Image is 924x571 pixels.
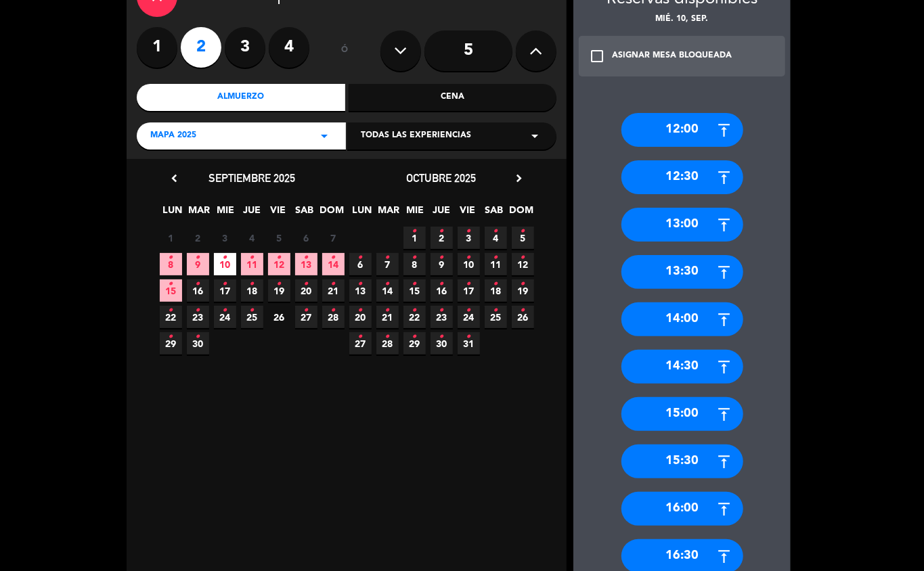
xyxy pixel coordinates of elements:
[295,279,317,302] span: 20
[322,306,345,328] span: 28
[512,171,526,185] i: chevron_right
[431,332,453,355] span: 30
[521,221,525,242] i: •
[431,253,453,275] span: 9
[304,273,309,295] i: •
[241,306,263,328] span: 25
[167,171,181,185] i: chevron_left
[439,273,444,295] i: •
[196,300,200,321] i: •
[412,300,417,321] i: •
[458,332,480,355] span: 31
[404,202,426,225] span: MIE
[322,279,345,302] span: 21
[351,202,374,225] span: LUN
[214,306,236,328] span: 24
[521,300,525,321] i: •
[323,27,367,74] div: ó
[439,300,444,321] i: •
[349,253,372,275] span: 6
[331,273,336,295] i: •
[250,300,255,321] i: •
[527,128,543,144] i: arrow_drop_down
[385,273,390,295] i: •
[214,227,236,249] span: 3
[320,202,343,225] span: DOM
[493,247,498,269] i: •
[485,253,507,275] span: 11
[169,326,173,348] i: •
[349,84,557,111] div: Cena
[376,306,399,328] span: 21
[403,279,426,302] span: 15
[431,227,453,249] span: 2
[162,202,184,225] span: LUN
[349,279,372,302] span: 13
[316,128,332,144] i: arrow_drop_down
[621,397,743,431] div: 15:00
[160,279,182,302] span: 15
[196,247,200,269] i: •
[510,202,532,225] span: DOM
[412,221,417,242] i: •
[483,202,506,225] span: SAB
[403,253,426,275] span: 8
[241,202,263,225] span: JUE
[349,332,372,355] span: 27
[250,247,255,269] i: •
[403,227,426,249] span: 1
[214,253,236,275] span: 10
[208,171,295,185] span: septiembre 2025
[277,273,282,295] i: •
[612,49,732,63] div: ASIGNAR MESA BLOQUEADA
[160,227,182,249] span: 1
[457,202,479,225] span: VIE
[196,273,200,295] i: •
[573,13,791,26] div: mié. 10, sep.
[485,306,507,328] span: 25
[215,202,237,225] span: MIE
[493,221,498,242] i: •
[241,253,263,275] span: 11
[458,227,480,249] span: 3
[431,279,453,302] span: 16
[137,84,345,111] div: Almuerzo
[376,279,399,302] span: 14
[485,227,507,249] span: 4
[466,247,471,269] i: •
[358,273,363,295] i: •
[223,300,227,321] i: •
[268,253,290,275] span: 12
[331,300,336,321] i: •
[458,306,480,328] span: 24
[214,279,236,302] span: 17
[485,279,507,302] span: 18
[196,326,200,348] i: •
[160,332,182,355] span: 29
[621,492,743,526] div: 16:00
[431,306,453,328] span: 23
[169,247,173,269] i: •
[403,306,426,328] span: 22
[160,306,182,328] span: 22
[621,160,743,194] div: 12:30
[268,306,290,328] span: 26
[512,253,534,275] span: 12
[493,300,498,321] i: •
[407,171,477,185] span: octubre 2025
[277,247,282,269] i: •
[241,279,263,302] span: 18
[493,273,498,295] i: •
[385,326,390,348] i: •
[295,306,317,328] span: 27
[250,273,255,295] i: •
[621,350,743,384] div: 14:30
[521,273,525,295] i: •
[295,253,317,275] span: 13
[137,27,177,68] label: 1
[223,273,227,295] i: •
[269,27,309,68] label: 4
[621,255,743,289] div: 13:30
[349,306,372,328] span: 20
[294,202,316,225] span: SAB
